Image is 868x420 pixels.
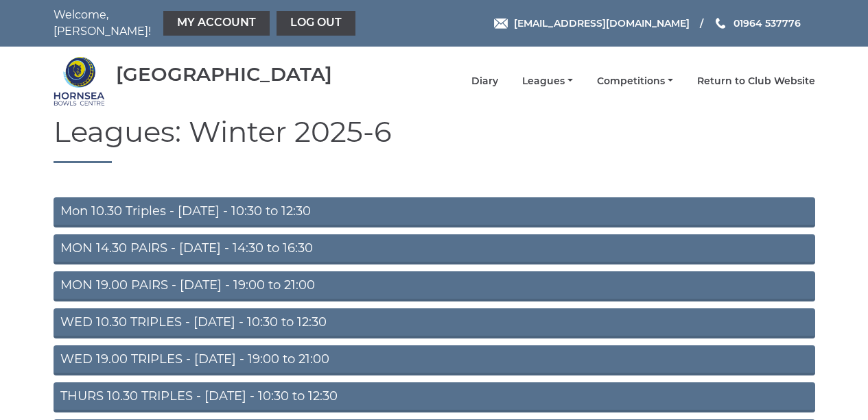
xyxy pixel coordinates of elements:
img: Hornsea Bowls Centre [54,55,105,107]
span: [EMAIL_ADDRESS][DOMAIN_NAME] [514,17,690,29]
a: My Account [163,11,270,36]
div: [GEOGRAPHIC_DATA] [116,64,332,85]
span: 01964 537776 [734,17,801,29]
a: Log out [277,11,355,36]
a: Phone us 01964 537776 [714,16,801,31]
a: WED 10.30 TRIPLES - [DATE] - 10:30 to 12:30 [54,308,815,338]
a: Diary [471,75,498,88]
a: MON 19.00 PAIRS - [DATE] - 19:00 to 21:00 [54,271,815,301]
a: WED 19.00 TRIPLES - [DATE] - 19:00 to 21:00 [54,345,815,375]
a: Competitions [597,75,673,88]
a: MON 14.30 PAIRS - [DATE] - 14:30 to 16:30 [54,234,815,264]
a: Leagues [522,75,573,88]
h1: Leagues: Winter 2025-6 [54,116,815,163]
a: THURS 10.30 TRIPLES - [DATE] - 10:30 to 12:30 [54,382,815,412]
nav: Welcome, [PERSON_NAME]! [54,7,359,40]
a: Email [EMAIL_ADDRESS][DOMAIN_NAME] [494,16,690,31]
img: Phone us [716,18,725,29]
a: Mon 10.30 Triples - [DATE] - 10:30 to 12:30 [54,197,815,227]
img: Email [494,18,508,29]
a: Return to Club Website [697,75,815,88]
